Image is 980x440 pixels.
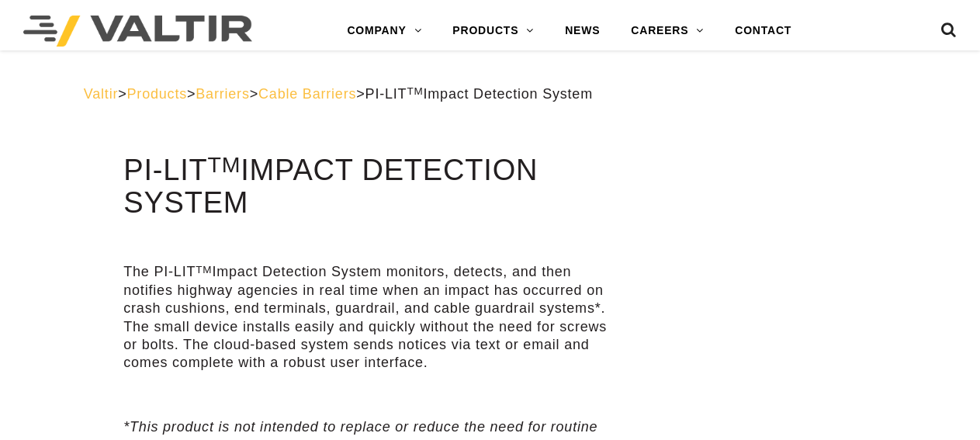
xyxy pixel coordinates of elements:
a: Cable Barriers [258,86,356,102]
a: Barriers [196,86,249,102]
a: CAREERS [615,16,719,47]
div: > > > > [84,85,897,103]
sup: TM [208,152,241,177]
a: COMPANY [331,16,437,47]
a: PRODUCTS [437,16,549,47]
h1: PI-LIT Impact Detection System [123,154,611,220]
sup: TM [407,85,423,97]
img: Valtir [23,16,252,47]
a: Products [127,86,187,102]
sup: TM [196,264,212,275]
a: CONTACT [719,16,807,47]
a: Valtir [84,86,118,102]
span: PI-LIT Impact Detection System [365,86,593,102]
p: The PI-LIT Impact Detection System monitors, detects, and then notifies highway agencies in real ... [123,263,611,372]
a: NEWS [549,16,615,47]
